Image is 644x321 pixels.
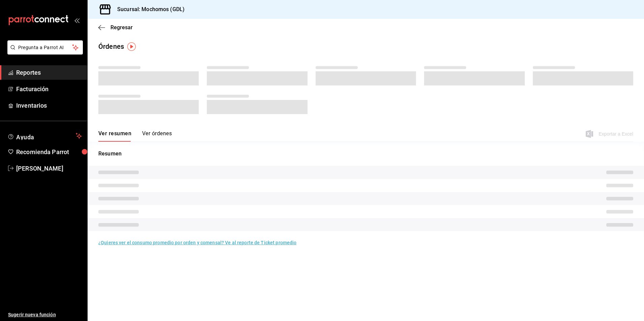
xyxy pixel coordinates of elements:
[16,164,82,173] span: [PERSON_NAME]
[7,40,83,55] button: Pregunta a Parrot AI
[74,17,79,23] button: open_drawer_menu
[98,240,296,245] a: ¿Quieres ver el consumo promedio por orden y comensal? Ve al reporte de Ticket promedio
[98,150,633,158] p: Resumen
[110,24,133,31] span: Regresar
[98,130,172,142] div: navigation tabs
[16,68,82,77] span: Reportes
[98,24,133,31] button: Regresar
[112,5,185,13] h3: Sucursal: Mochomos (GDL)
[16,101,82,110] span: Inventarios
[16,132,73,140] span: Ayuda
[8,311,82,318] span: Sugerir nueva función
[18,44,72,51] span: Pregunta a Parrot AI
[98,130,131,142] button: Ver resumen
[142,130,172,142] button: Ver órdenes
[5,49,83,56] a: Pregunta a Parrot AI
[98,41,124,51] div: Órdenes
[16,84,82,94] span: Facturación
[16,147,82,156] span: Recomienda Parrot
[127,42,136,51] img: Tooltip marker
